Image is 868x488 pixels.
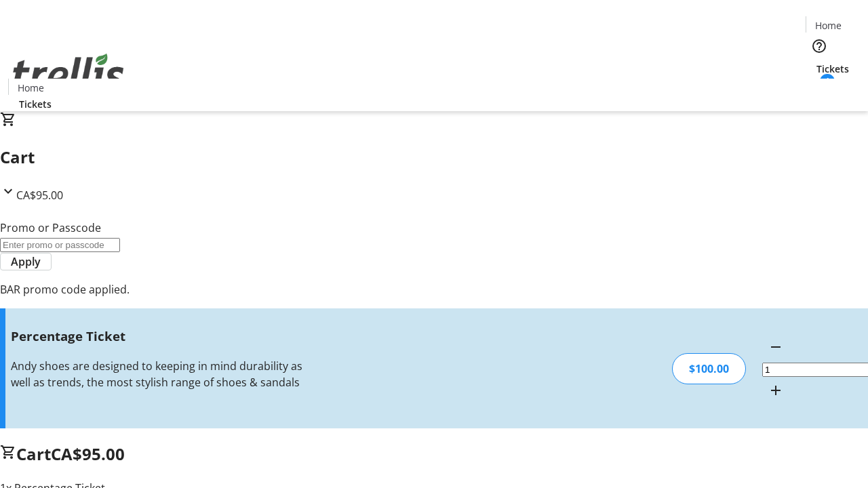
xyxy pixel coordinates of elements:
span: Home [18,81,44,95]
a: Tickets [806,62,860,76]
button: Decrement by one [762,333,789,361]
button: Cart [806,76,833,103]
a: Home [806,18,850,33]
span: Tickets [19,97,52,111]
button: Help [806,33,833,60]
span: CA$95.00 [51,443,125,465]
a: Home [9,81,52,95]
h3: Percentage Ticket [11,327,307,346]
img: Orient E2E Organization d5sCwGF6H7's Logo [8,39,129,106]
button: Increment by one [762,377,789,404]
span: Tickets [816,62,849,76]
div: Andy shoes are designed to keeping in mind durability as well as trends, the most stylish range o... [11,358,307,390]
a: Tickets [8,97,62,111]
span: Apply [11,253,41,270]
span: CA$95.00 [16,188,63,203]
span: Home [815,18,842,33]
div: $100.00 [672,353,746,384]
